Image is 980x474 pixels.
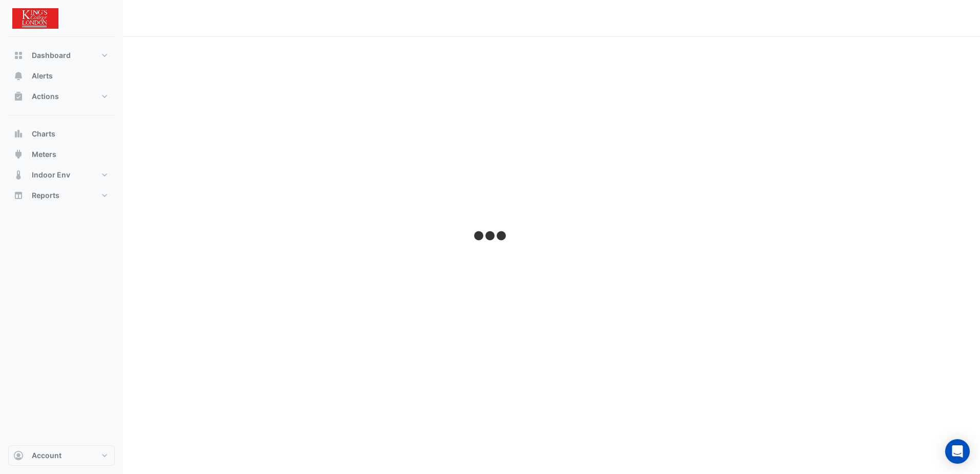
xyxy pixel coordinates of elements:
span: Account [32,450,62,461]
div: Open Intercom Messenger [945,439,970,464]
span: Indoor Env [32,170,70,180]
app-icon: Dashboard [13,50,24,61]
app-icon: Charts [13,129,24,139]
span: Actions [32,91,59,102]
span: Alerts [32,71,53,81]
app-icon: Indoor Env [13,170,24,180]
span: Meters [32,149,56,160]
button: Reports [8,185,115,206]
span: Reports [32,190,59,201]
app-icon: Reports [13,190,24,201]
app-icon: Alerts [13,71,24,81]
button: Alerts [8,66,115,86]
app-icon: Actions [13,91,24,102]
span: Charts [32,129,55,139]
span: Dashboard [32,50,71,61]
button: Actions [8,86,115,107]
button: Indoor Env [8,165,115,185]
button: Account [8,445,115,466]
button: Dashboard [8,45,115,66]
img: Company Logo [12,8,58,29]
app-icon: Meters [13,149,24,160]
button: Charts [8,124,115,144]
button: Meters [8,144,115,165]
